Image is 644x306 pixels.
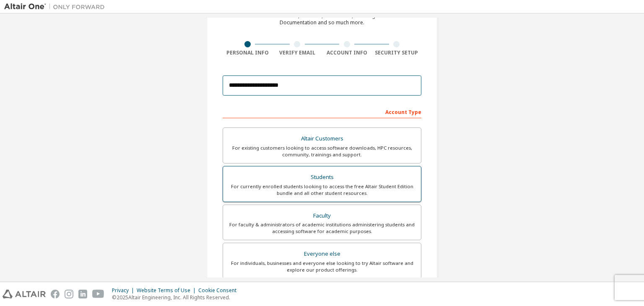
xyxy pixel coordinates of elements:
[4,3,109,11] img: Altair One
[228,171,416,183] div: Students
[228,221,416,235] div: For faculty & administrators of academic institutions administering students and accessing softwa...
[223,49,273,56] div: Personal Info
[51,290,60,298] img: facebook.svg
[273,49,322,56] div: Verify Email
[322,49,372,56] div: Account Info
[78,290,87,298] img: linkedin.svg
[112,287,137,294] div: Privacy
[228,133,416,145] div: Altair Customers
[223,105,421,118] div: Account Type
[3,290,46,298] img: altair_logo.svg
[65,290,73,298] img: instagram.svg
[137,287,198,294] div: Website Terms of Use
[228,260,416,273] div: For individuals, businesses and everyone else looking to try Altair software and explore our prod...
[228,248,416,260] div: Everyone else
[92,290,104,298] img: youtube.svg
[228,183,416,197] div: For currently enrolled students looking to access the free Altair Student Edition bundle and all ...
[228,145,416,158] div: For existing customers looking to access software downloads, HPC resources, community, trainings ...
[112,294,241,301] p: © 2025 Altair Engineering, Inc. All Rights Reserved.
[228,210,416,222] div: Faculty
[198,287,241,294] div: Cookie Consent
[372,49,422,56] div: Security Setup
[264,13,380,26] div: For Free Trials, Licenses, Downloads, Learning & Documentation and so much more.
